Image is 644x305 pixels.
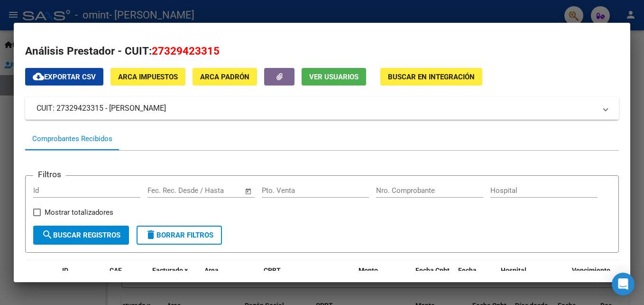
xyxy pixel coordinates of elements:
span: Borrar Filtros [145,231,213,239]
span: Fecha Cpbt [415,267,450,274]
mat-icon: search [42,229,53,240]
datatable-header-cell: CAE [106,260,148,302]
mat-icon: cloud_download [33,71,44,82]
div: Comprobantes Recibidos [32,133,112,144]
button: Borrar Filtros [137,226,222,245]
span: Exportar CSV [33,73,96,81]
datatable-header-cell: Area [201,260,260,302]
span: Facturado x Orden De [152,267,188,285]
span: CPBT [264,267,281,274]
span: ARCA Impuestos [118,73,178,81]
span: Hospital [501,267,526,274]
datatable-header-cell: Fecha Cpbt [412,260,454,302]
mat-expansion-panel-header: CUIT: 27329423315 - [PERSON_NAME] [25,97,619,120]
span: Monto [359,267,378,274]
span: Area [204,267,219,274]
h2: Análisis Prestador - CUIT: [25,43,619,59]
button: Exportar CSV [25,68,103,86]
input: Fecha inicio [147,186,186,195]
button: Open calendar [243,186,254,197]
span: ARCA Padrón [200,73,249,81]
datatable-header-cell: Vencimiento Auditoría [568,260,611,302]
span: Buscar Registros [42,231,120,239]
span: CAE [110,267,122,274]
button: Buscar Registros [33,226,129,245]
span: Mostrar totalizadores [45,207,113,218]
datatable-header-cell: ID [58,260,106,302]
button: ARCA Padrón [193,68,257,86]
button: Ver Usuarios [302,68,366,86]
span: Buscar en Integración [388,73,475,81]
datatable-header-cell: Hospital [497,260,568,302]
span: 27329423315 [152,45,220,57]
h3: Filtros [33,168,66,181]
span: ID [62,267,68,274]
mat-icon: delete [145,229,156,240]
input: Fecha fin [194,186,240,195]
datatable-header-cell: CPBT [260,260,355,302]
span: Ver Usuarios [309,73,359,81]
datatable-header-cell: Monto [355,260,412,302]
span: Fecha Recibido [458,267,485,285]
datatable-header-cell: Facturado x Orden De [148,260,201,302]
div: Open Intercom Messenger [612,273,635,295]
button: ARCA Impuestos [110,68,185,86]
mat-panel-title: CUIT: 27329423315 - [PERSON_NAME] [37,103,596,114]
span: Vencimiento Auditoría [572,267,610,285]
button: Buscar en Integración [380,68,482,86]
datatable-header-cell: Fecha Recibido [454,260,497,302]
